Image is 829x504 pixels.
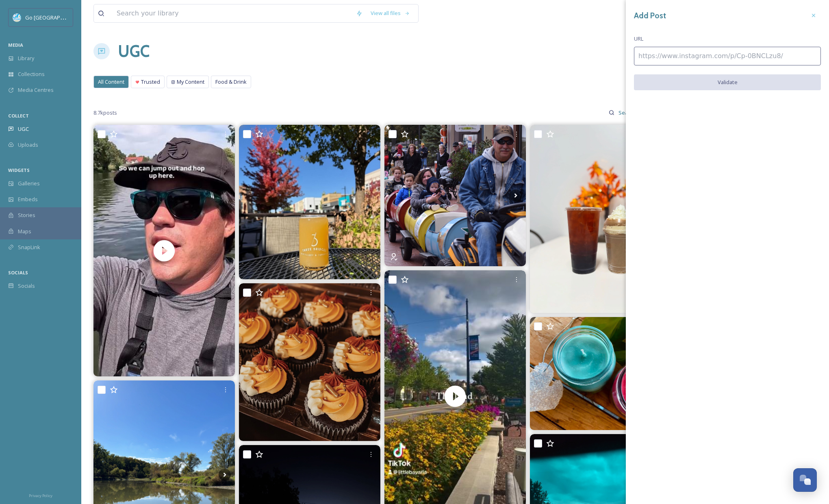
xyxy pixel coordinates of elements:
[8,42,23,48] span: MEDIA
[18,54,34,62] span: Library
[25,13,85,21] span: Go [GEOGRAPHIC_DATA]
[113,4,352,22] input: Search your library
[530,125,671,313] img: A little October magic in every sip 🍂 Combo featured: JACK O’ LANTERN🎃 + CINNABON #energylab #spo...
[118,39,150,63] a: UGC
[367,5,414,21] a: View all files
[18,141,38,149] span: Uploads
[634,35,643,43] span: URL
[530,317,671,430] img: Happy Monday! Our winter collection is here and all your favorite festive scents are back ❤️✨ 👇🏼A...
[634,10,666,22] h3: Add Post
[98,78,124,86] span: All Content
[18,282,35,290] span: Socials
[177,78,204,86] span: My Content
[614,104,641,121] input: Search
[18,243,40,251] span: SnapLink
[793,468,817,492] button: Open Chat
[93,109,117,117] span: 8.7k posts
[18,125,29,133] span: UGC
[13,13,21,22] img: GoGreatLogo_MISkies_RegionalTrails%20%281%29.png
[239,283,380,441] img: Fall vibes🍂🍁
[93,125,235,376] video: While paddling on the Cass River in Frankenmuth, there is a kayak launch right at the River Place...
[141,78,160,86] span: Trusted
[18,70,45,78] span: Collections
[215,78,247,86] span: Food & Drink
[18,180,40,187] span: Galleries
[384,125,526,266] img: 🎃🍂 Celebrate fall in Frankenmuth at Scarecrow Fest! Enjoy FREE family-fun during the last two wee...
[93,125,235,376] img: thumbnail
[18,196,38,203] span: Embeds
[18,211,35,219] span: Stories
[8,113,29,119] span: COLLECT
[8,167,30,173] span: WIDGETS
[18,86,54,94] span: Media Centres
[8,269,28,276] span: SOCIALS
[634,74,821,90] button: Validate
[29,490,52,500] a: Privacy Policy
[239,125,380,279] img: We're all about community in a glass! ✨ Introducing Heafty Peaches, our new German wheat beer. We...
[18,228,31,235] span: Maps
[29,493,52,498] span: Privacy Policy
[634,47,821,65] input: https://www.instagram.com/p/Cp-0BNCLzu8/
